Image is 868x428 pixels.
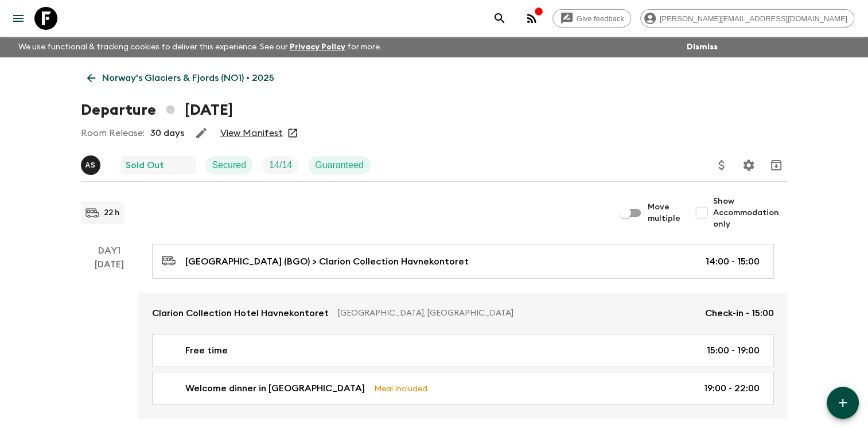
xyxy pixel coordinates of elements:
[85,161,96,170] p: A S
[488,7,511,30] button: search adventures
[185,382,365,395] p: Welcome dinner in [GEOGRAPHIC_DATA]
[104,207,120,219] p: 22 h
[7,7,30,30] button: menu
[138,293,788,334] a: Clarion Collection Hotel Havnekontoret[GEOGRAPHIC_DATA], [GEOGRAPHIC_DATA]Check-in - 15:00
[374,382,427,395] p: Meal Included
[684,39,721,55] button: Dismiss
[262,156,299,174] div: Trip Fill
[150,126,184,140] p: 30 days
[81,126,145,140] p: Room Release:
[290,43,345,51] a: Privacy Policy
[640,9,854,28] div: [PERSON_NAME][EMAIL_ADDRESS][DOMAIN_NAME]
[102,71,274,85] p: Norway's Glaciers & Fjords (NO1) • 2025
[14,37,386,57] p: We use functional & tracking cookies to deliver this experience. See our for more.
[152,372,774,405] a: Welcome dinner in [GEOGRAPHIC_DATA]Meal Included19:00 - 22:00
[152,306,329,320] p: Clarion Collection Hotel Havnekontoret
[713,196,788,230] span: Show Accommodation only
[152,244,774,279] a: [GEOGRAPHIC_DATA] (BGO) > Clarion Collection Havnekontoret14:00 - 15:00
[205,156,254,174] div: Secured
[737,154,760,177] button: Settings
[552,9,631,28] a: Give feedback
[570,14,630,23] span: Give feedback
[81,244,138,258] p: Day 1
[765,154,788,177] button: Archive (Completed, Cancelled or Unsynced Departures only)
[126,158,164,172] p: Sold Out
[81,159,103,168] span: Agnis Sirmais
[269,158,292,172] p: 14 / 14
[185,255,469,269] p: [GEOGRAPHIC_DATA] (BGO) > Clarion Collection Havnekontoret
[648,201,681,224] span: Move multiple
[212,158,247,172] p: Secured
[81,99,233,122] h1: Departure [DATE]
[706,255,760,269] p: 14:00 - 15:00
[81,155,103,175] button: AS
[338,308,696,319] p: [GEOGRAPHIC_DATA], [GEOGRAPHIC_DATA]
[95,258,124,419] div: [DATE]
[704,382,760,395] p: 19:00 - 22:00
[315,158,364,172] p: Guaranteed
[81,67,281,90] a: Norway's Glaciers & Fjords (NO1) • 2025
[185,344,228,357] p: Free time
[220,127,283,139] a: View Manifest
[707,344,760,357] p: 15:00 - 19:00
[152,334,774,367] a: Free time15:00 - 19:00
[710,154,733,177] button: Update Price, Early Bird Discount and Costs
[653,14,854,23] span: [PERSON_NAME][EMAIL_ADDRESS][DOMAIN_NAME]
[705,306,774,320] p: Check-in - 15:00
